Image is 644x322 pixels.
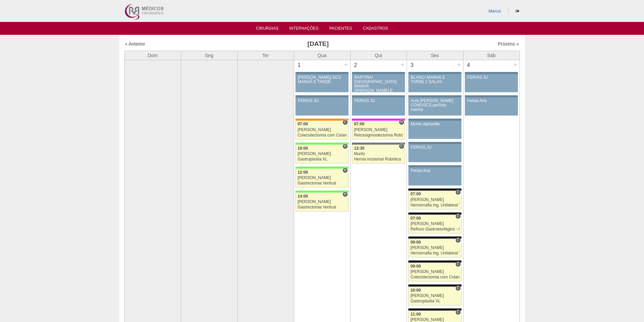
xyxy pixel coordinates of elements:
[410,192,421,196] span: 07:00
[297,152,347,156] div: [PERSON_NAME]
[342,144,348,149] span: Hospital
[354,128,403,132] div: [PERSON_NAME]
[410,294,459,298] div: [PERSON_NAME]
[512,60,518,69] div: +
[297,181,347,185] div: Gastrectomia Vertical
[354,75,403,102] div: BARTIRA/ [GEOGRAPHIC_DATA] MANHÃ ([PERSON_NAME] E ANA)/ SANTA JOANA -TARDE
[455,214,460,219] span: Consultório
[407,60,418,70] div: 3
[297,176,347,180] div: [PERSON_NAME]
[352,143,405,145] div: Key: Santa Catarina
[295,97,348,116] a: FERIAS JU
[411,99,459,112] div: Aula [PERSON_NAME] COMUSCS período manha
[410,264,421,269] span: 09:00
[295,72,348,74] div: Key: Aviso
[294,60,305,70] div: 1
[295,169,348,188] a: H 12:00 [PERSON_NAME] Gastrectomia Vertical
[400,60,405,69] div: +
[181,51,237,60] th: Seg
[408,189,461,191] div: Key: Blanc
[408,237,461,239] div: Key: Blanc
[463,51,520,60] th: Sáb
[354,157,403,162] div: Hernia incisional Robótica
[408,142,461,144] div: Key: Aviso
[456,60,462,69] div: +
[408,308,461,311] div: Key: Blanc
[410,246,459,250] div: [PERSON_NAME]
[352,145,405,164] a: C 13:30 Murilo Hernia incisional Robótica
[410,312,421,317] span: 11:00
[465,97,518,116] a: Ferias Ana
[294,51,350,60] th: Qua
[352,95,405,97] div: Key: Aviso
[408,284,461,287] div: Key: Blanc
[342,168,348,173] span: Hospital
[295,145,348,164] a: H 10:00 [PERSON_NAME] Gastroplastia VL
[408,72,461,74] div: Key: Aviso
[465,72,518,74] div: Key: Aviso
[298,75,346,84] div: [PERSON_NAME]-SCS MANHÃ E TARDE
[465,95,518,97] div: Key: Aviso
[498,41,519,47] a: Próximo »
[408,121,461,139] a: Murilo alphaville
[408,263,461,281] a: C 09:00 [PERSON_NAME] Colecistectomia com Colangiografia VL
[408,213,461,215] div: Key: Blanc
[411,122,459,126] div: Murilo alphaville
[297,128,347,132] div: [PERSON_NAME]
[411,145,459,150] div: FERIAS JU
[465,74,518,92] a: FERIAS JU
[295,167,348,169] div: Key: Brasil
[297,200,347,204] div: [PERSON_NAME]
[410,299,459,303] div: Gastroplastia VL
[124,51,181,60] th: Dom
[342,192,348,197] span: Hospital
[455,309,460,315] span: Consultório
[408,95,461,97] div: Key: Aviso
[410,203,459,207] div: Herniorrafia Ing. Unilateral VL
[410,270,459,274] div: [PERSON_NAME]
[410,198,459,202] div: [PERSON_NAME]
[410,227,459,231] div: Refluxo Gastroesofágico - Cirurgia VL
[352,119,405,121] div: Key: Pro Matre
[463,60,474,70] div: 4
[329,26,352,33] a: Pacientes
[408,119,461,121] div: Key: Aviso
[410,222,459,226] div: [PERSON_NAME]
[295,95,348,97] div: Key: Aviso
[399,144,404,149] span: Consultório
[298,99,346,103] div: FERIAS JU
[354,122,364,126] span: 07:00
[297,133,347,138] div: Colecistectomia com Colangiografia VL
[219,39,416,49] h3: [DATE]
[354,99,403,103] div: FERIAS JU
[410,216,421,221] span: 07:00
[352,97,405,116] a: FERIAS JU
[297,157,347,162] div: Gastroplastia VL
[354,146,364,151] span: 13:30
[455,262,460,267] span: Consultório
[351,60,361,70] div: 2
[352,121,405,140] a: H 07:00 [PERSON_NAME] Retossigmoidectomia Robótica
[237,51,294,60] th: Ter
[408,261,461,263] div: Key: Blanc
[297,146,308,151] span: 10:00
[408,74,461,92] a: BLANC/ MANHÃ E TARDE 2 SALAS
[410,251,459,255] div: Herniorrafia Ing. Unilateral VL
[297,122,308,126] span: 07:00
[411,169,459,173] div: Ferias Ana
[295,74,348,92] a: [PERSON_NAME]-SCS MANHÃ E TARDE
[289,26,319,33] a: Internações
[408,215,461,233] a: C 07:00 [PERSON_NAME] Refluxo Gastroesofágico - Cirurgia VL
[408,239,461,257] a: C 09:00 [PERSON_NAME] Herniorrafia Ing. Unilateral VL
[467,75,516,80] div: FERIAS JU
[455,286,460,291] span: Consultório
[297,194,308,199] span: 14:00
[295,121,348,140] a: C 07:00 [PERSON_NAME] Colecistectomia com Colangiografia VL
[410,318,459,322] div: [PERSON_NAME]
[350,51,407,60] th: Qui
[295,143,348,145] div: Key: Brasil
[295,119,348,121] div: Key: São Luiz - SCS
[343,60,349,69] div: +
[408,287,461,305] a: C 10:00 [PERSON_NAME] Gastroplastia VL
[408,165,461,167] div: Key: Aviso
